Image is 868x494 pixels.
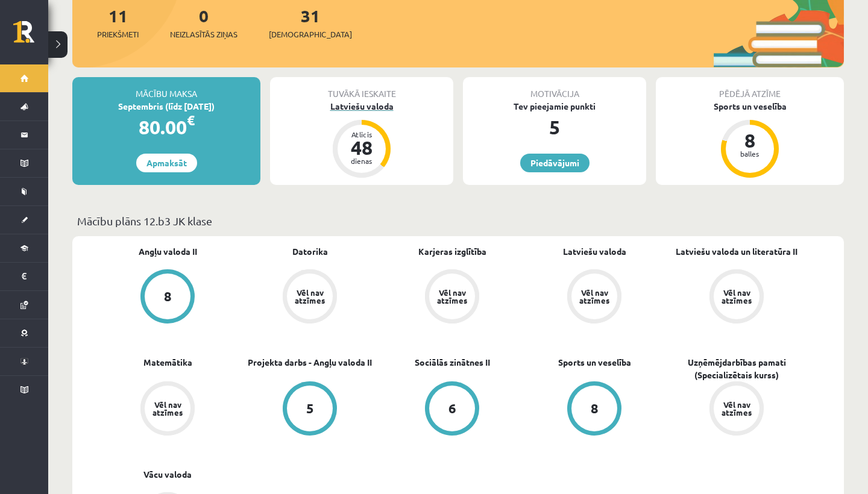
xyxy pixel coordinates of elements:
a: Karjeras izglītība [418,245,486,258]
div: 5 [306,402,314,415]
a: Vēl nav atzīmes [96,381,239,438]
div: Atlicis [344,131,380,138]
a: Vēl nav atzīmes [381,269,523,326]
a: 6 [381,381,523,438]
a: Projekta darbs - Angļu valoda II [248,356,372,369]
a: Vēl nav atzīmes [523,269,665,326]
a: Angļu valoda II [139,245,197,258]
div: Vēl nav atzīmes [151,401,184,416]
div: Tev pieejamie punkti [463,100,646,113]
a: Vēl nav atzīmes [665,269,808,326]
div: Sports un veselība [656,100,844,113]
div: 8 [164,290,172,303]
div: 48 [344,138,380,157]
a: Uzņēmējdarbības pamati (Specializētais kurss) [665,356,808,381]
div: Motivācija [463,77,646,100]
a: Latviešu valoda un literatūra II [676,245,797,258]
a: Vēl nav atzīmes [239,269,381,326]
div: Pēdējā atzīme [656,77,844,100]
span: [DEMOGRAPHIC_DATA] [269,28,352,40]
a: 0Neizlasītās ziņas [170,5,237,40]
a: Rīgas 1. Tālmācības vidusskola [13,21,48,51]
div: Vēl nav atzīmes [577,289,611,304]
a: Piedāvājumi [520,154,590,172]
div: Vēl nav atzīmes [293,289,327,304]
a: Vācu valoda [143,468,192,481]
a: Datorika [292,245,328,258]
div: Vēl nav atzīmes [435,289,469,304]
div: 80.00 [72,113,260,142]
a: 5 [239,381,381,438]
a: Latviešu valoda Atlicis 48 dienas [270,100,453,180]
div: Latviešu valoda [270,100,453,113]
div: Vēl nav atzīmes [720,289,753,304]
span: Neizlasītās ziņas [170,28,237,40]
div: Vēl nav atzīmes [720,401,753,416]
a: 11Priekšmeti [97,5,139,40]
div: 5 [463,113,646,142]
div: Mācību maksa [72,77,260,100]
p: Mācību plāns 12.b3 JK klase [77,213,839,229]
a: 31[DEMOGRAPHIC_DATA] [269,5,352,40]
a: Vēl nav atzīmes [665,381,808,438]
a: 8 [523,381,665,438]
div: Tuvākā ieskaite [270,77,453,100]
div: 8 [732,131,768,150]
div: Septembris (līdz [DATE]) [72,100,260,113]
a: Sociālās zinātnes II [415,356,490,369]
a: Latviešu valoda [563,245,626,258]
a: Sports un veselība [558,356,631,369]
div: 6 [448,402,456,415]
a: 8 [96,269,239,326]
span: Priekšmeti [97,28,139,40]
a: Matemātika [143,356,192,369]
div: 8 [591,402,599,415]
div: dienas [344,157,380,164]
span: € [187,111,195,129]
a: Sports un veselība 8 balles [656,100,844,180]
a: Apmaksāt [136,154,197,172]
div: balles [732,150,768,157]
